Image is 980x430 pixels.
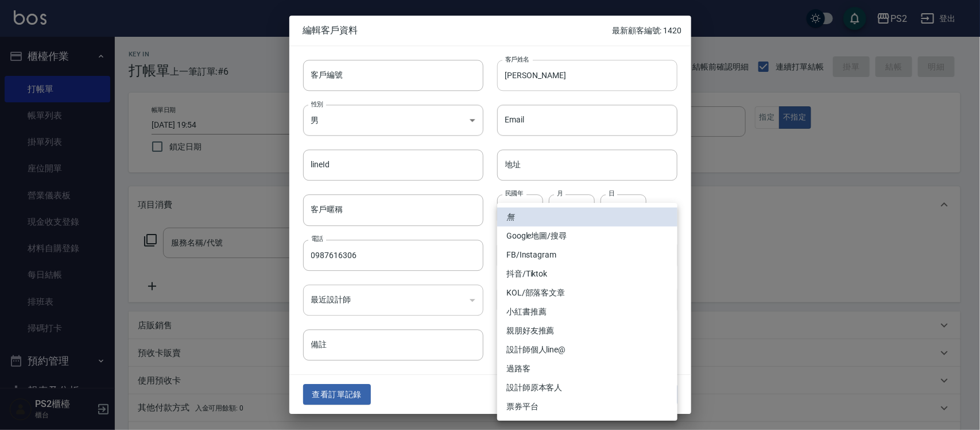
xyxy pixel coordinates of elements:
li: FB/Instagram [497,245,677,264]
em: 無 [506,211,514,223]
li: 小紅書推薦 [497,302,677,321]
li: KOL/部落客文章 [497,283,677,302]
li: 設計師個人line@ [497,340,677,359]
li: 設計師原本客人 [497,378,677,397]
li: 親朋好友推薦 [497,321,677,340]
li: 票券平台 [497,397,677,416]
li: 抖音/Tiktok [497,264,677,283]
li: Google地圖/搜尋 [497,226,677,245]
li: 過路客 [497,359,677,378]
